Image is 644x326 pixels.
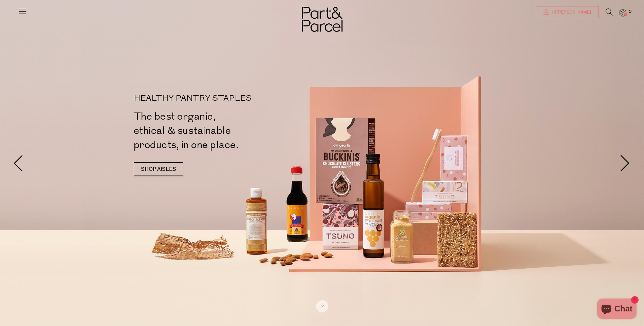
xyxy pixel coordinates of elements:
[620,9,626,16] a: 0
[134,95,325,103] p: HEALTHY PANTRY STAPLES
[595,299,639,321] inbox-online-store-chat: Shopify online store chat
[302,7,343,32] img: Part&Parcel
[134,162,183,176] a: SHOP AISLES
[134,109,325,152] h2: The best organic, ethical & sustainable products, in one place.
[536,6,599,18] a: Hi [PERSON_NAME]
[550,9,591,15] span: Hi [PERSON_NAME]
[627,9,633,15] span: 0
